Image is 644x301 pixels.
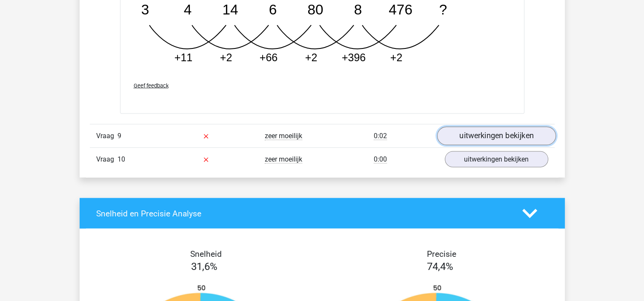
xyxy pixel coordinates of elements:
span: 74,4% [427,261,453,273]
tspan: 3 [141,2,149,18]
span: 0:00 [374,155,387,164]
h4: Snelheid [96,249,316,259]
a: uitwerkingen bekijken [445,151,548,168]
tspan: +11 [174,51,192,63]
tspan: +2 [220,51,232,63]
h4: Snelheid en Precisie Analyse [96,209,509,219]
span: zeer moeilijk [265,132,302,140]
span: Geef feedback [134,82,169,89]
a: uitwerkingen bekijken [437,127,555,145]
tspan: 4 [183,2,192,18]
span: Vraag [96,154,117,165]
tspan: 14 [222,2,238,18]
tspan: 476 [389,2,412,18]
tspan: +2 [305,51,317,63]
tspan: +66 [259,51,277,63]
h4: Precisie [332,249,552,259]
span: Vraag [96,131,117,141]
tspan: +2 [390,51,402,63]
tspan: 6 [269,2,277,18]
span: 10 [117,155,125,163]
span: 0:02 [374,132,387,140]
span: zeer moeilijk [265,155,302,164]
tspan: +396 [341,51,365,63]
span: 31,6% [191,261,218,273]
tspan: 80 [307,2,323,18]
tspan: 8 [354,2,362,18]
span: 9 [117,132,121,140]
tspan: ? [439,2,447,18]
